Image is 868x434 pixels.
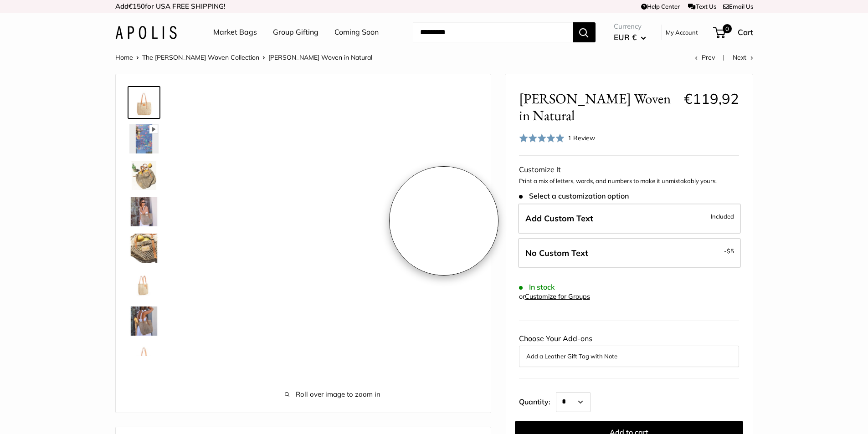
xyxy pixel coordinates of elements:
span: Included [711,211,734,222]
span: [PERSON_NAME] Woven in Natural [268,53,372,61]
a: Mercado Woven in Natural [128,159,160,192]
img: Mercado Woven in Natural [129,124,159,153]
a: Market Bags [213,26,257,39]
a: The [PERSON_NAME] Woven Collection [142,53,259,61]
span: In stock [519,283,555,291]
img: Mercado Woven in Natural [129,306,159,336]
span: 0 [722,24,731,33]
a: Next [733,53,753,61]
button: EUR € [614,30,646,45]
a: Coming Soon [334,26,379,39]
button: Add a Leather Gift Tag with Note [526,351,732,362]
a: Mercado Woven in Natural [128,305,160,337]
a: My Account [666,27,698,38]
a: Help Center [641,3,680,10]
span: $5 [727,247,734,255]
div: Choose Your Add-ons [519,332,739,367]
label: Add Custom Text [518,204,741,234]
span: Currency [614,20,646,33]
img: Mercado Woven in Natural [129,88,159,117]
span: [PERSON_NAME] Woven in Natural [519,90,677,124]
a: Mercado Woven in Natural [128,86,160,119]
a: Mercado Woven in Natural [128,341,160,374]
label: Quantity: [519,389,556,412]
span: Cart [738,27,753,37]
div: Customize It [519,163,739,177]
img: Mercado Woven in Natural [129,197,159,226]
span: Add Custom Text [525,213,593,224]
a: Mercado Woven in Natural [128,123,160,155]
a: Email Us [723,3,753,10]
span: EUR € [614,32,637,42]
a: Home [115,53,133,61]
div: or [519,291,590,303]
img: Mercado Woven in Natural [129,270,159,299]
span: - [724,245,734,256]
a: 0 Cart [714,25,753,40]
span: 1 Review [568,134,595,142]
img: Mercado Woven in Natural [129,343,159,372]
img: Apolis [115,26,177,39]
nav: Breadcrumb [115,51,372,63]
a: Text Us [688,3,716,10]
input: Search... [413,22,573,42]
span: No Custom Text [525,248,588,258]
img: Mercado Woven in Natural [129,161,159,190]
span: €150 [128,2,145,10]
a: Mercado Woven in Natural [128,268,160,301]
img: Mercado Woven in Natural [129,234,159,263]
span: Roll over image to zoom in [189,388,477,401]
a: Mercado Woven in Natural [128,232,160,265]
p: Print a mix of letters, words, and numbers to make it unmistakably yours. [519,177,739,186]
button: Search [573,22,596,42]
label: Leave Blank [518,238,741,268]
a: Group Gifting [273,26,318,39]
a: Customize for Groups [525,292,590,301]
a: Mercado Woven in Natural [128,195,160,228]
span: €119,92 [684,90,739,107]
a: Prev [695,53,715,61]
span: Select a customization option [519,192,629,200]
